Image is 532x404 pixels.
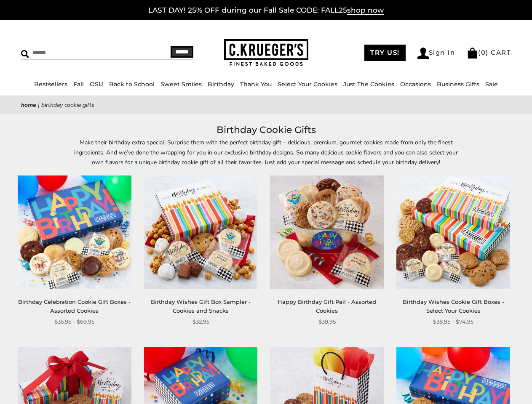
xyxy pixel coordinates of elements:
[18,298,131,314] a: Birthday Celebration Cookie Gift Boxes - Assorted Cookies
[34,80,67,88] a: Bestsellers
[467,48,478,58] img: Bag
[21,101,36,109] a: Home
[72,138,460,167] p: Make their birthday extra special! Surprise them with the perfect birthday gift – delicious, prem...
[192,317,209,326] span: $32.95
[343,80,394,88] a: Just The Cookies
[34,122,498,138] h1: Birthday Cookie Gifts
[21,100,511,110] nav: breadcrumbs
[144,175,258,289] img: Birthday Wishes Gift Box Sampler - Cookies and Snacks
[270,175,384,289] img: Happy Birthday Gift Pail - Assorted Cookies
[400,80,431,88] a: Occasions
[467,48,511,56] a: (0) CART
[90,80,103,88] a: OSU
[396,175,510,289] img: Birthday Wishes Cookie Gift Boxes - Select Your Cookies
[485,80,498,88] a: Sale
[21,46,133,59] input: Search
[318,317,336,326] span: $39.95
[417,48,455,59] a: Sign In
[278,80,337,88] a: Select Your Cookies
[41,101,94,109] span: Birthday Cookie Gifts
[73,80,84,88] a: Fall
[364,45,406,61] a: TRY US!
[7,372,87,397] iframe: Sign Up via Text for Offers
[54,317,94,326] span: $35.95 - $69.95
[347,6,384,15] span: shop now
[109,80,155,88] a: Back to School
[437,80,479,88] a: Business Gifts
[240,80,272,88] a: Thank You
[481,48,486,56] span: 0
[417,48,429,59] img: Account
[38,101,40,109] span: |
[151,298,251,314] a: Birthday Wishes Gift Box Sampler - Cookies and Snacks
[18,175,131,289] img: Birthday Celebration Cookie Gift Boxes - Assorted Cookies
[433,317,473,326] span: $38.95 - $74.95
[148,6,384,15] a: LAST DAY! 25% OFF during our Fall Sale CODE: FALL25shop now
[160,80,202,88] a: Sweet Smiles
[224,39,308,66] img: C.KRUEGER'S
[208,80,234,88] a: Birthday
[278,298,376,314] a: Happy Birthday Gift Pail - Assorted Cookies
[403,298,504,314] a: Birthday Wishes Cookie Gift Boxes - Select Your Cookies
[21,50,29,58] img: Search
